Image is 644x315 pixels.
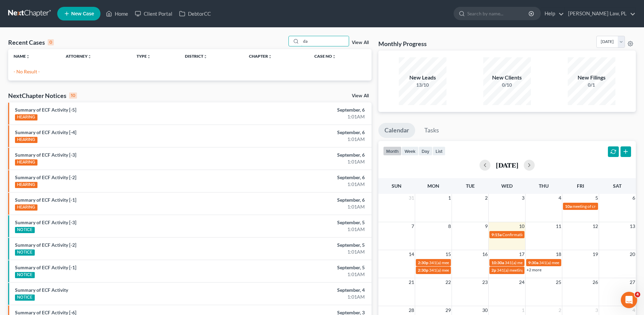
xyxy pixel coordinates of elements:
[408,194,415,202] span: 31
[445,306,452,314] span: 29
[539,183,549,189] span: Thu
[518,278,525,286] span: 24
[352,40,369,45] a: View All
[466,183,475,189] span: Tue
[253,113,365,120] div: 1:01AM
[314,54,336,59] a: Case Nounfold_more
[482,306,488,314] span: 30
[483,82,531,88] div: 0/10
[253,226,365,233] div: 1:01AM
[408,250,415,258] span: 14
[15,129,76,135] a: Summary of ECF Activity [-4]
[555,278,562,286] span: 25
[253,158,365,165] div: 1:01AM
[15,264,76,270] a: Summary of ECF Activity [-1]
[484,194,488,202] span: 2
[539,260,566,265] span: 341(a) meeting
[433,146,445,156] button: list
[301,36,349,46] input: Search by name...
[518,222,525,230] span: 10
[621,292,637,308] iframe: Intercom live chat
[268,55,272,59] i: unfold_more
[15,242,76,248] a: Summary of ECF Activity [-2]
[491,260,504,265] span: 10:30a
[253,152,365,158] div: September, 6
[66,54,92,59] a: Attorneyunfold_more
[15,227,35,233] div: NOTICE
[521,306,525,314] span: 1
[445,278,452,286] span: 22
[69,92,77,99] div: 10
[352,94,369,98] a: View All
[565,204,572,209] span: 10a
[418,260,428,265] span: 2:30p
[521,194,525,202] span: 3
[402,146,419,156] button: week
[497,268,524,273] span: 341(a) meeting
[632,306,636,314] span: 4
[392,183,402,189] span: Sun
[15,272,35,278] div: NOTICE
[332,55,336,59] i: unfold_more
[203,55,207,59] i: unfold_more
[14,68,366,75] p: - No Result -
[482,278,488,286] span: 23
[467,7,530,20] input: Search by name...
[595,306,599,314] span: 3
[568,82,615,88] div: 0/1
[411,222,415,230] span: 7
[253,136,365,143] div: 1:01AM
[253,106,365,113] div: September, 6
[558,306,562,314] span: 2
[383,146,402,156] button: month
[253,219,365,226] div: September, 5
[629,250,636,258] span: 20
[558,194,562,202] span: 4
[595,194,599,202] span: 5
[253,264,365,271] div: September, 5
[427,183,439,189] span: Mon
[419,146,433,156] button: day
[568,74,615,82] div: New Filings
[635,292,640,297] span: 4
[482,250,488,258] span: 16
[253,129,365,136] div: September, 6
[15,287,68,293] a: Summary of ECF Activity
[137,54,151,59] a: Typeunfold_more
[253,271,365,278] div: 1:01AM
[378,40,427,48] h3: Monthly Progress
[491,268,496,273] span: 2p
[253,248,365,255] div: 1:01AM
[408,306,415,314] span: 28
[15,197,76,203] a: Summary of ECF Activity [-1]
[253,287,365,293] div: September, 4
[253,181,365,188] div: 1:01AM
[15,152,76,158] a: Summary of ECF Activity [-3]
[253,197,365,203] div: September, 6
[253,174,365,181] div: September, 6
[577,183,584,189] span: Fri
[15,249,35,256] div: NOTICE
[147,55,151,59] i: unfold_more
[592,278,599,286] span: 26
[185,54,207,59] a: Districtunfold_more
[483,74,531,82] div: New Clients
[484,222,488,230] span: 9
[447,194,452,202] span: 1
[249,54,272,59] a: Chapterunfold_more
[71,11,94,16] span: New Case
[445,250,452,258] span: 15
[592,250,599,258] span: 19
[572,204,608,209] span: meeting of creditors
[253,203,365,210] div: 1:01AM
[502,232,541,237] span: Confirmation hearing
[399,74,446,82] div: New Leads
[418,123,445,138] a: Tasks
[629,222,636,230] span: 13
[15,159,37,166] div: HEARING
[518,250,525,258] span: 17
[15,137,37,143] div: HEARING
[501,183,513,189] span: Wed
[253,293,365,300] div: 1:01AM
[8,38,54,46] div: Recent Cases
